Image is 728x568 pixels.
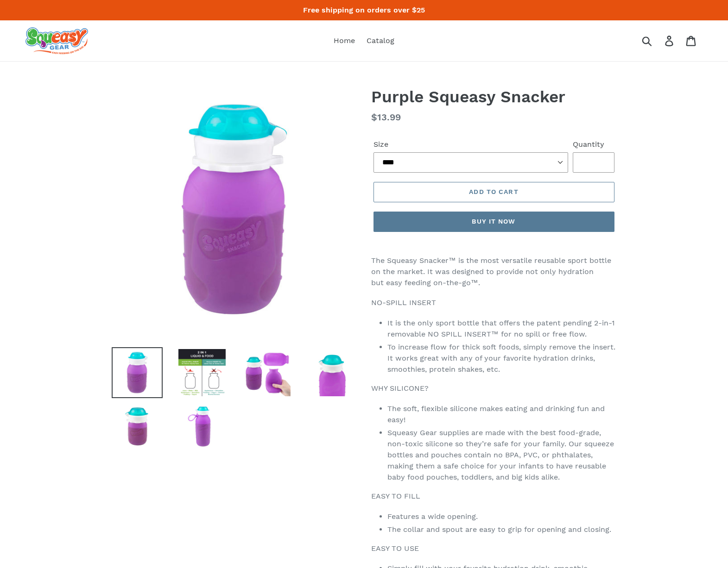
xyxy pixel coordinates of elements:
[573,139,614,150] label: Quantity
[387,318,617,340] li: It is the only sport bottle that offers the patent pending 2-in-1 removable NO SPILL INSERT™ for ...
[177,347,228,398] img: Load image into Gallery viewer, Purple Squeasy Snacker
[371,87,617,106] h1: Purple Squeasy Snacker
[371,491,617,502] p: EASY TO FILL
[371,255,617,288] p: The Squeasy Snacker™ is the most versatile reusable sport bottle on the market. It was designed t...
[25,27,88,54] img: squeasy gear snacker portable food pouch
[387,427,617,483] li: Squeasy Gear supplies are made with the best food-grade, non-toxic silicone so they’re safe for y...
[177,401,228,452] img: Load image into Gallery viewer, Purple Squeasy Snacker
[387,342,617,375] li: To increase flow for thick soft foods, simply remove the insert. It works great with any of your ...
[371,297,617,308] p: NO-SPILL INSERT
[373,139,568,150] label: Size
[367,36,394,45] span: Catalog
[114,89,355,331] img: Purple Squeasy Snacker
[112,347,163,398] img: Load image into Gallery viewer, Purple Squeasy Snacker
[387,524,617,535] li: The collar and spout are easy to grip for opening and closing.
[371,383,617,394] p: WHY SILICONE?
[387,403,617,425] li: The soft, flexible silicone makes eating and drinking fun and easy!
[241,347,292,398] img: Load image into Gallery viewer, Purple Squeasy Snacker
[387,511,617,522] li: Features a wide opening.
[306,347,357,398] img: Load image into Gallery viewer, Purple Squeasy Snacker
[645,31,671,51] input: Search
[362,34,399,48] a: Catalog
[373,182,614,202] button: Add to cart
[329,34,360,48] a: Home
[469,188,518,195] span: Add to cart
[112,401,163,452] img: Load image into Gallery viewer, Purple Squeasy Snacker
[373,212,614,232] button: Buy it now
[334,36,355,45] span: Home
[371,112,401,123] span: $13.99
[371,543,617,554] p: EASY TO USE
